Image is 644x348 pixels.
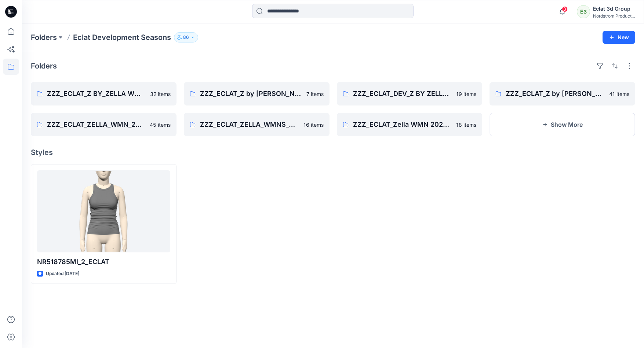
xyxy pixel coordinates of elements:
[456,121,476,129] p: 18 items
[456,90,476,98] p: 19 items
[303,121,324,129] p: 16 items
[609,90,629,98] p: 41 items
[337,82,483,105] a: ZZZ_ECLAT_DEV_Z BY ZELLA_WMNS_2022_MAY-JUN19 items
[490,113,635,136] button: Show More
[47,89,146,99] p: ZZZ_ECLAT_Z BY_ZELLA WOMENS_APR/MAY/JUNE_2023
[337,113,483,136] a: ZZZ_ECLAT_Zella WMN 2021_July-Aug18 items
[353,89,452,99] p: ZZZ_ECLAT_DEV_Z BY ZELLA_WMNS_2022_MAY-JUN
[577,5,590,18] div: E3
[150,121,171,129] p: 45 items
[306,90,324,98] p: 7 items
[31,82,177,105] a: ZZZ_ECLAT_Z BY_ZELLA WOMENS_APR/MAY/JUNE_202332 items
[184,113,330,136] a: ZZZ_ECLAT_ZELLA_WMNS_2023 ANNIV16 items
[31,32,57,42] a: Folders
[174,32,198,42] button: 86
[47,119,145,130] p: ZZZ_ECLAT_ZELLA_WMN_2023_AUG/SEP
[506,89,605,99] p: ZZZ_ECLAT_Z by [PERSON_NAME] Womens_2023 Feb/Mar
[150,90,171,98] p: 32 items
[184,82,330,105] a: ZZZ_ECLAT_Z by [PERSON_NAME] Womens_2022 July-Aug-Sep7 items
[200,119,299,130] p: ZZZ_ECLAT_ZELLA_WMNS_2023 ANNIV
[46,270,79,278] p: Updated [DATE]
[200,89,302,99] p: ZZZ_ECLAT_Z by [PERSON_NAME] Womens_2022 July-Aug-Sep
[490,82,635,105] a: ZZZ_ECLAT_Z by [PERSON_NAME] Womens_2023 Feb/Mar41 items
[593,4,635,13] div: Eclat 3d Group
[37,170,170,252] a: NR518785MI_2_ECLAT
[31,62,57,70] h4: Folders
[37,257,170,267] p: NR518785MI_2_ECLAT
[353,119,452,130] p: ZZZ_ECLAT_Zella WMN 2021_July-Aug
[603,31,635,44] button: New
[593,13,635,19] div: Nordstrom Product...
[183,33,189,41] p: 86
[73,32,171,42] p: Eclat Development Seasons
[562,6,568,12] span: 3
[31,148,635,157] h4: Styles
[31,113,177,136] a: ZZZ_ECLAT_ZELLA_WMN_2023_AUG/SEP45 items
